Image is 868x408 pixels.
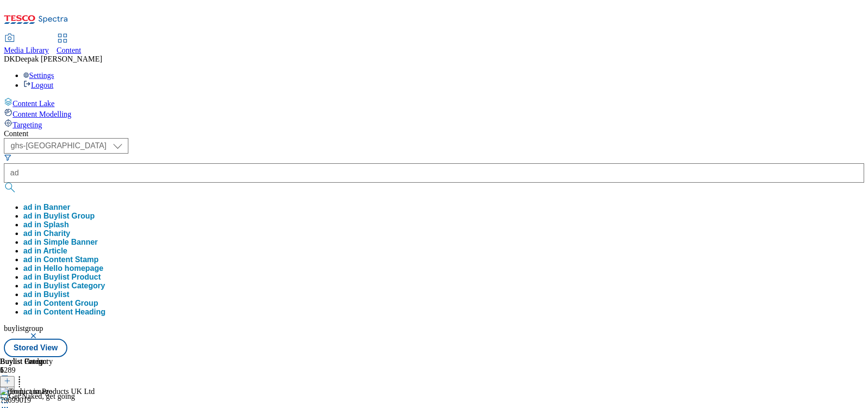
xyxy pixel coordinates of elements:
button: ad in Content Heading [23,308,106,316]
div: ad in [23,299,98,308]
button: ad in Buylist Product [23,273,101,282]
button: ad in Charity [23,229,70,238]
span: Charity [44,229,70,237]
span: DK [4,55,15,63]
a: Content [57,34,81,55]
span: Content Stamp [44,255,99,264]
a: Content Lake [4,97,864,108]
button: ad in Content Group [23,299,98,308]
a: Targeting [4,119,864,129]
a: Content Modelling [4,108,864,119]
a: Logout [23,81,53,89]
div: ad in [23,229,70,238]
button: ad in Article [23,247,67,255]
div: ad in [23,282,105,290]
button: ad in Banner [23,203,70,212]
span: Content Modelling [13,110,71,118]
span: Content [57,46,81,54]
span: buylistgroup [4,324,43,332]
button: Stored View [4,339,67,357]
button: ad in Simple Banner [23,238,98,247]
input: Search [4,163,864,183]
button: ad in Buylist Category [23,282,105,290]
button: ad in Content Stamp [23,255,99,264]
div: ad in [23,212,95,220]
span: Media Library [4,46,49,54]
span: Deepak [PERSON_NAME] [15,55,102,63]
span: Buylist Category [44,282,105,290]
span: Targeting [13,121,42,129]
a: Settings [23,71,54,79]
div: ad in [23,255,99,264]
div: Content [4,129,864,138]
a: Media Library [4,34,49,55]
button: ad in Splash [23,220,69,229]
svg: Search Filters [4,154,12,161]
button: ad in Buylist Group [23,212,95,220]
span: Content Group [44,299,98,307]
span: Content Lake [13,99,55,108]
span: Buylist Group [44,212,95,220]
button: ad in Hello homepage [23,264,103,273]
button: ad in Buylist [23,290,69,299]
